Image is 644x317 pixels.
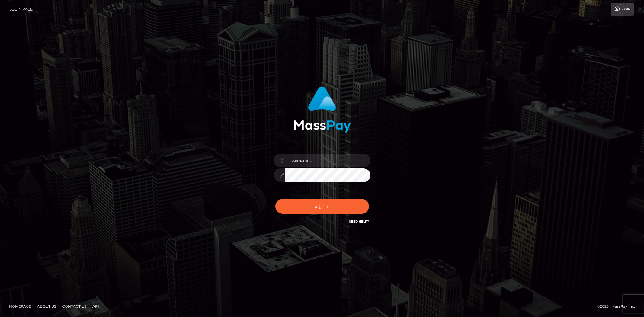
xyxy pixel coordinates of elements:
[7,302,34,311] a: Homepage
[9,3,33,16] a: Login Page
[35,302,59,311] a: About Us
[60,302,89,311] a: Contact Us
[597,303,639,310] div: © 2025 , MassPay Inc.
[90,302,101,311] a: API
[611,3,634,16] a: Login
[285,154,370,167] input: Username...
[293,86,351,133] img: MassPay Login
[349,219,369,223] a: Need Help?
[275,199,369,214] button: Sign in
